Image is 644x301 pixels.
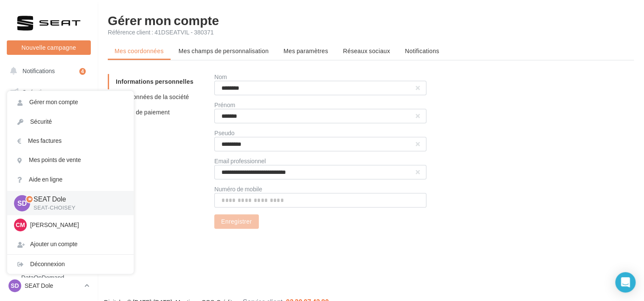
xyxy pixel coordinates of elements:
[5,104,92,122] a: Boîte de réception60
[16,221,25,229] span: CM
[108,14,634,26] h1: Gérer mon compte
[5,148,92,165] a: Campagnes
[7,40,91,55] button: Nouvelle campagne
[22,88,51,96] span: Opérations
[405,47,439,54] span: Notifications
[214,74,426,80] div: Nom
[79,68,86,75] div: 4
[7,150,134,170] a: Mes points de vente
[214,186,426,192] div: Numéro de mobile
[5,260,92,285] a: Campagnes DataOnDemand
[5,126,92,144] a: Visibilité en ligne
[5,232,92,257] a: PLV et print personnalisable
[179,47,269,54] span: Mes champs de personnalisation
[7,255,134,274] div: Déconnexion
[615,272,636,292] div: Open Intercom Messenger
[116,108,170,116] span: Moyen de paiement
[25,281,81,290] p: SEAT Dole
[30,221,123,229] p: [PERSON_NAME]
[116,93,189,100] span: Coordonnées de la société
[214,102,426,108] div: Prénom
[7,278,91,294] a: SD SEAT Dole
[214,214,258,229] button: Enregistrer
[11,281,19,290] span: SD
[7,170,134,189] a: Aide en ligne
[7,93,134,112] a: Gérer mon compte
[214,158,426,164] div: Email professionnel
[5,190,92,207] a: Médiathèque
[34,204,120,212] p: SEAT-CHOISEY
[5,83,92,101] a: Opérations
[283,47,328,54] span: Mes paramètres
[214,130,426,136] div: Pseudo
[5,168,92,186] a: Contacts
[7,235,134,254] div: Ajouter un compte
[22,67,55,74] span: Notifications
[17,198,27,208] span: SD
[7,112,134,131] a: Sécurité
[34,194,120,204] p: SEAT Dole
[7,131,134,150] a: Mes factures
[5,211,92,229] a: Calendrier
[343,47,390,54] span: Réseaux sociaux
[5,62,89,80] button: Notifications 4
[108,28,634,37] div: Référence client : 41DSEATVIL - 380371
